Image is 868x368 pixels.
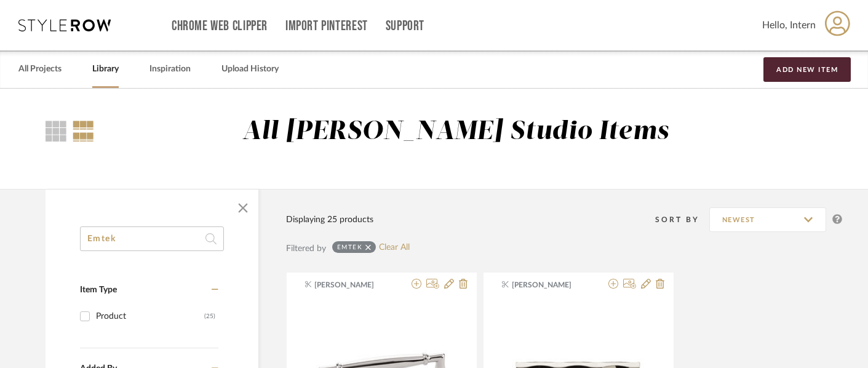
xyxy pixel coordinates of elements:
[286,213,373,226] div: Displaying 25 products
[314,279,392,290] span: [PERSON_NAME]
[286,242,326,255] div: Filtered by
[92,61,119,78] a: Library
[18,61,62,78] a: All Projects
[337,243,363,251] div: Emtek
[172,21,268,31] a: Chrome Web Clipper
[379,242,410,253] a: Clear All
[204,306,215,326] div: (25)
[386,21,424,31] a: Support
[231,196,255,220] button: Close
[80,226,224,251] input: Search within 25 results
[763,57,851,82] button: Add New Item
[80,286,117,294] span: Item Type
[149,61,191,78] a: Inspiration
[285,21,368,31] a: Import Pinterest
[512,279,589,290] span: [PERSON_NAME]
[242,116,669,148] div: All [PERSON_NAME] Studio Items
[655,214,709,226] div: Sort By
[762,18,816,33] span: Hello, Intern
[221,61,279,78] a: Upload History
[96,306,204,326] div: Product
